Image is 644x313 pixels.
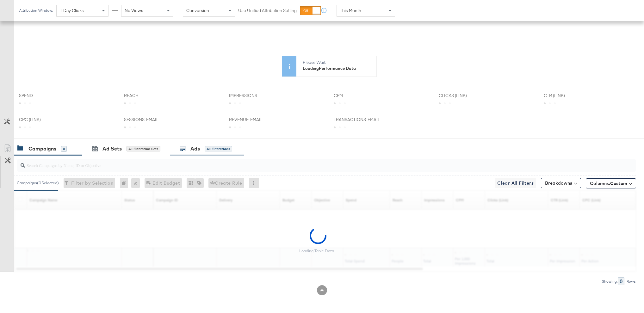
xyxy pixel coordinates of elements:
[497,179,534,187] span: Clear All Filters
[120,178,131,188] div: 0
[205,146,232,152] div: All Filtered Ads
[190,145,200,152] div: Ads
[610,181,627,186] span: Custom
[17,180,59,186] div: Campaigns ( 0 Selected)
[340,8,361,13] span: This Month
[626,279,636,284] div: Rows
[25,156,579,169] input: Search Campaigns by Name, ID or Objective
[61,146,67,152] div: 0
[60,8,84,13] span: 1 Day Clicks
[102,145,122,152] div: Ad Sets
[127,146,160,152] div: All Filtered Ad Sets
[495,178,536,188] button: Clear All Filters
[618,277,624,285] div: 0
[541,178,581,188] button: Breakdowns
[186,8,209,13] span: Conversion
[602,279,618,284] div: Showing:
[586,178,636,188] button: Columns:Custom
[238,8,298,14] label: Use Unified Attribution Setting:
[125,8,143,13] span: No Views
[590,180,627,187] span: Columns:
[299,249,337,254] div: Loading Table Data...
[28,145,56,152] div: Campaigns
[19,8,53,13] div: Attribution Window:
